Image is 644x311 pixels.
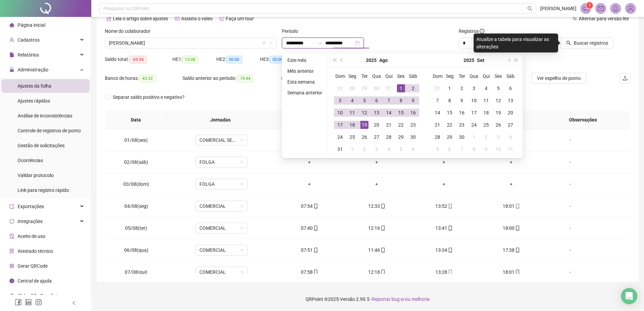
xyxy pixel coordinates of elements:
[348,96,356,105] div: 4
[358,143,371,155] td: 2025-09-02
[18,52,39,58] span: Relatórios
[360,109,368,117] div: 12
[504,82,517,94] td: 2025-09-06
[512,53,520,67] button: super-next-year
[446,133,454,141] div: 29
[504,94,517,107] td: 2025-09-13
[18,128,81,133] span: Controle de registros de ponto
[110,93,187,101] span: Separar saldo positivo e negativo?
[456,131,468,143] td: 2025-09-30
[492,131,504,143] td: 2025-10-03
[366,53,377,67] button: year panel
[281,74,347,82] div: Lançamentos:
[504,143,517,155] td: 2025-10-11
[470,109,478,117] div: 17
[285,89,325,97] li: Semana anterior
[338,53,345,67] button: prev-year
[409,84,417,92] div: 2
[395,107,407,119] td: 2025-08-15
[494,145,502,153] div: 10
[182,56,198,63] span: 13:08
[346,70,358,82] th: Seg
[456,94,468,107] td: 2025-09-09
[431,131,444,143] td: 2025-09-28
[583,5,589,12] span: notification
[346,107,358,119] td: 2025-08-11
[550,180,590,188] div: -
[383,70,395,82] th: Qui
[540,5,576,12] span: [PERSON_NAME]
[9,52,14,57] span: file
[397,133,405,141] div: 29
[409,145,417,153] div: 6
[199,223,244,233] span: COMERCIAL
[105,55,172,63] div: Saldo total:
[395,70,407,82] th: Sex
[18,37,40,43] span: Cadastros
[334,119,346,131] td: 2025-08-17
[550,158,590,166] div: -
[480,29,484,34] span: info-circle
[456,143,468,155] td: 2025-10-07
[348,121,356,129] div: 18
[373,109,381,117] div: 13
[613,5,619,12] span: bell
[527,6,532,11] span: search
[9,249,14,253] span: solution
[433,109,442,117] div: 14
[456,119,468,131] td: 2025-09-23
[358,82,371,94] td: 2025-07-29
[409,121,417,129] div: 23
[372,296,430,302] span: Reportar bug e/ou melhoria
[18,234,45,239] span: Aceite de uso
[9,234,14,239] span: audit
[506,96,515,105] div: 13
[494,133,502,141] div: 3
[358,70,371,82] th: Ter
[9,23,14,27] span: home
[270,56,286,63] span: 00:00
[621,288,637,304] div: Open Intercom Messenger
[360,84,368,92] div: 29
[433,133,442,141] div: 28
[480,70,492,82] th: Qui
[456,82,468,94] td: 2025-09-02
[458,96,466,105] div: 9
[317,40,323,46] span: to
[360,121,368,129] div: 19
[395,94,407,107] td: 2025-08-08
[336,121,344,129] div: 17
[371,107,383,119] td: 2025-08-13
[431,143,444,155] td: 2025-10-05
[9,264,14,268] span: qrcode
[444,143,456,155] td: 2025-10-06
[446,96,454,105] div: 8
[504,70,517,82] th: Sáb
[459,27,484,35] span: Registros
[348,109,356,117] div: 11
[483,158,540,166] div: +
[18,293,62,298] span: Clube QR - Beneficios
[18,204,44,209] span: Exportações
[566,41,571,45] span: search
[18,83,51,89] span: Ajustes da folha
[371,82,383,94] td: 2025-07-30
[492,82,504,94] td: 2025-09-05
[407,94,419,107] td: 2025-08-09
[537,74,581,82] span: Ver espelho de ponto
[482,84,490,92] div: 4
[397,96,405,105] div: 8
[470,84,478,92] div: 3
[18,248,53,254] span: Atestado técnico
[226,56,242,63] span: 00:00
[407,107,419,119] td: 2025-08-16
[124,137,148,143] span: 01/08(sex)
[346,119,358,131] td: 2025-08-18
[474,34,558,52] div: Atualize a tabela para visualizar as alterações
[373,145,381,153] div: 3
[358,119,371,131] td: 2025-08-19
[383,82,395,94] td: 2025-07-31
[360,96,368,105] div: 5
[468,82,480,94] td: 2025-09-03
[18,173,54,178] span: Validar protocolo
